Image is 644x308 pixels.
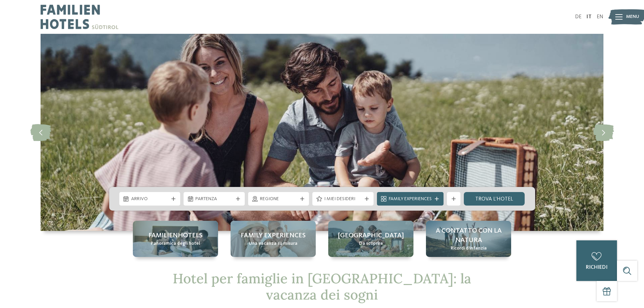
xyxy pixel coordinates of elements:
[359,240,383,247] span: Da scoprire
[587,14,592,20] a: IT
[338,231,404,240] span: [GEOGRAPHIC_DATA]
[389,196,432,203] span: Family Experiences
[586,265,607,270] span: richiedi
[328,221,413,257] a: Hotel per famiglie in Alto Adige: un’esperienza indimenticabile [GEOGRAPHIC_DATA] Da scoprire
[260,196,297,203] span: Regione
[626,14,639,20] span: Menu
[433,226,504,245] span: A contatto con la natura
[464,192,525,206] a: trova l’hotel
[241,231,306,240] span: Family experiences
[426,221,511,257] a: Hotel per famiglie in Alto Adige: un’esperienza indimenticabile A contatto con la natura Ricordi ...
[576,240,617,281] a: richiedi
[41,34,603,231] img: Hotel per famiglie in Alto Adige: un’esperienza indimenticabile
[324,196,362,203] span: I miei desideri
[249,240,297,247] span: Una vacanza su misura
[131,196,169,203] span: Arrivo
[195,196,233,203] span: Partenza
[133,221,218,257] a: Hotel per famiglie in Alto Adige: un’esperienza indimenticabile Familienhotels Panoramica degli h...
[575,14,581,20] a: DE
[451,245,487,252] span: Ricordi d’infanzia
[597,14,603,20] a: EN
[148,231,202,240] span: Familienhotels
[151,240,200,247] span: Panoramica degli hotel
[231,221,316,257] a: Hotel per famiglie in Alto Adige: un’esperienza indimenticabile Family experiences Una vacanza su...
[173,270,471,303] span: Hotel per famiglie in [GEOGRAPHIC_DATA]: la vacanza dei sogni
